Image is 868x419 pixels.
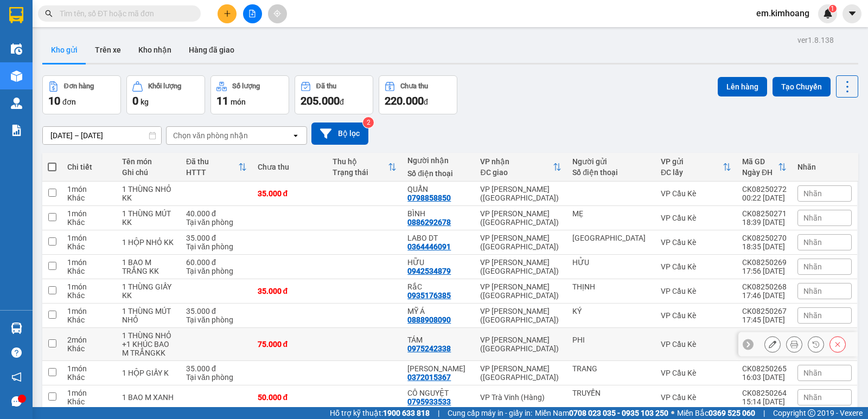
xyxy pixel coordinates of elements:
[407,336,469,344] div: TÁM
[122,393,175,402] div: 1 BAO M XANH
[424,98,428,106] span: đ
[181,153,252,182] th: Toggle SortBy
[67,194,111,202] div: Khác
[407,267,451,275] div: 0942534879
[67,291,111,300] div: Khác
[126,75,205,114] button: Khối lượng0kg
[122,331,175,357] div: 1 THÙNG NHỎ +1 KHÚC BAO M TRẮNGKK
[808,409,815,417] span: copyright
[407,194,451,202] div: 0798858850
[407,373,451,382] div: 0372015367
[572,258,650,267] div: HỬU
[572,389,650,397] div: TRUYỀN
[186,307,246,315] div: 35.000 đ
[661,340,731,349] div: VP Cầu Kè
[122,157,175,166] div: Tên món
[572,364,650,373] div: TRANG
[258,287,322,295] div: 35.000 đ
[480,157,553,166] div: VP nhận
[67,185,111,194] div: 1 món
[742,185,787,194] div: CK08250272
[829,5,837,12] sup: 1
[9,7,23,23] img: logo-vxr
[569,409,668,417] strong: 0708 023 035 - 0935 103 250
[847,9,857,18] span: caret-down
[258,189,322,198] div: 35.000 đ
[797,34,834,46] div: ver 1.8.138
[67,315,111,324] div: Khác
[11,98,22,109] img: warehouse-icon
[11,70,22,82] img: warehouse-icon
[67,163,111,171] div: Chi tiết
[661,393,731,402] div: VP Cầu Kè
[407,156,469,165] div: Người nhận
[572,168,650,177] div: Số điện thoại
[407,389,469,397] div: CÔ NGUYỆT
[572,282,650,291] div: THỊNH
[480,364,561,382] div: VP [PERSON_NAME] ([GEOGRAPHIC_DATA])
[231,98,246,106] span: món
[407,282,469,291] div: RắC
[535,407,668,419] span: Miền Nam
[438,407,439,419] span: |
[67,364,111,373] div: 1 món
[737,153,792,182] th: Toggle SortBy
[803,238,822,247] span: Nhãn
[42,37,86,63] button: Kho gửi
[67,209,111,218] div: 1 món
[480,209,561,227] div: VP [PERSON_NAME] ([GEOGRAPHIC_DATA])
[186,267,246,275] div: Tại văn phòng
[186,218,246,227] div: Tại văn phòng
[218,4,237,23] button: plus
[742,157,778,166] div: Mã GD
[186,242,246,251] div: Tại văn phòng
[407,169,469,178] div: Số điện thoại
[742,258,787,267] div: CK08250269
[67,258,111,267] div: 1 món
[797,163,852,171] div: Nhãn
[130,37,180,63] button: Kho nhận
[661,287,731,295] div: VP Cầu Kè
[258,340,322,349] div: 75.000 đ
[67,218,111,227] div: Khác
[407,291,451,300] div: 0935176385
[823,9,833,18] img: icon-new-feature
[831,5,834,12] span: 1
[661,238,731,247] div: VP Cầu Kè
[180,37,243,63] button: Hàng đã giao
[122,258,175,275] div: 1 BAO M TRẮNG KK
[480,282,561,300] div: VP [PERSON_NAME] ([GEOGRAPHIC_DATA])
[480,307,561,324] div: VP [PERSON_NAME] ([GEOGRAPHIC_DATA])
[709,409,755,417] strong: 0369 525 060
[803,369,822,377] span: Nhãn
[742,218,787,227] div: 18:39 [DATE]
[407,209,469,218] div: BÌNH
[186,157,238,166] div: Đã thu
[677,407,755,419] span: Miền Bắc
[301,94,340,107] span: 205.000
[67,307,111,315] div: 1 món
[742,267,787,275] div: 17:56 [DATE]
[385,94,424,107] span: 220.000
[742,373,787,382] div: 16:03 [DATE]
[383,409,430,417] strong: 1900 633 818
[742,389,787,397] div: CK08250264
[43,127,161,144] input: Select a date range.
[742,282,787,291] div: CK08250268
[11,125,22,136] img: solution-icon
[742,209,787,218] div: CK08250271
[132,94,138,107] span: 0
[122,185,175,202] div: 1 THÙNG NHỎ KK
[407,307,469,315] div: MỸ Á
[210,75,289,114] button: Số lượng11món
[763,407,765,419] span: |
[67,282,111,291] div: 1 món
[291,131,300,140] svg: open
[186,168,238,177] div: HTTT
[67,397,111,406] div: Khác
[258,393,322,402] div: 50.000 đ
[67,242,111,251] div: Khác
[62,98,76,106] span: đơn
[148,82,181,90] div: Khối lượng
[11,43,22,55] img: warehouse-icon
